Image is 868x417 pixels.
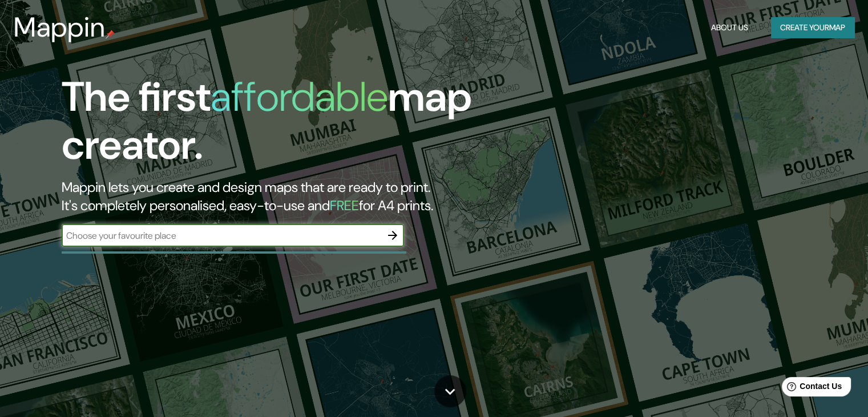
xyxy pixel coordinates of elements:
[62,178,496,215] h2: Mappin lets you create and design maps that are ready to print. It's completely personalised, eas...
[706,17,753,38] button: About Us
[62,229,381,242] input: Choose your favourite place
[211,70,388,123] h1: affordable
[330,197,359,214] h5: FREE
[106,30,115,39] img: mappin-pin
[766,372,855,404] iframe: Help widget launcher
[62,73,496,178] h1: The first map creator.
[14,11,106,43] h3: Mappin
[771,17,854,38] button: Create yourmap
